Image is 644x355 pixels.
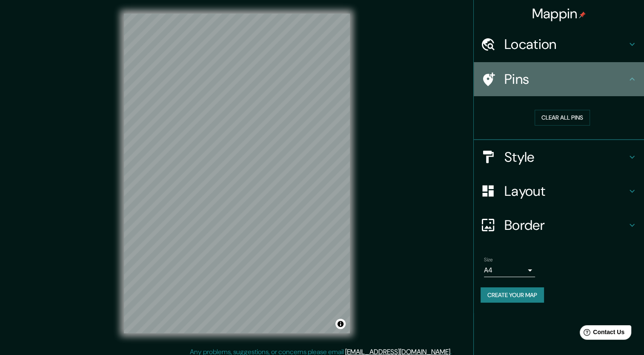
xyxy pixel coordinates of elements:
[124,14,350,333] canvas: Map
[504,36,627,53] h4: Location
[481,287,544,303] button: Create your map
[474,140,644,174] div: Style
[504,71,627,88] h4: Pins
[532,5,586,22] h4: Mappin
[484,256,493,263] label: Size
[474,62,644,96] div: Pins
[474,27,644,61] div: Location
[484,263,535,277] div: A4
[579,11,586,18] img: pin-icon.png
[335,319,346,329] button: Toggle attribution
[504,183,627,200] h4: Layout
[535,110,590,126] button: Clear all pins
[568,322,635,346] iframe: Help widget launcher
[474,208,644,242] div: Border
[474,174,644,208] div: Layout
[504,149,627,166] h4: Style
[504,217,627,234] h4: Border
